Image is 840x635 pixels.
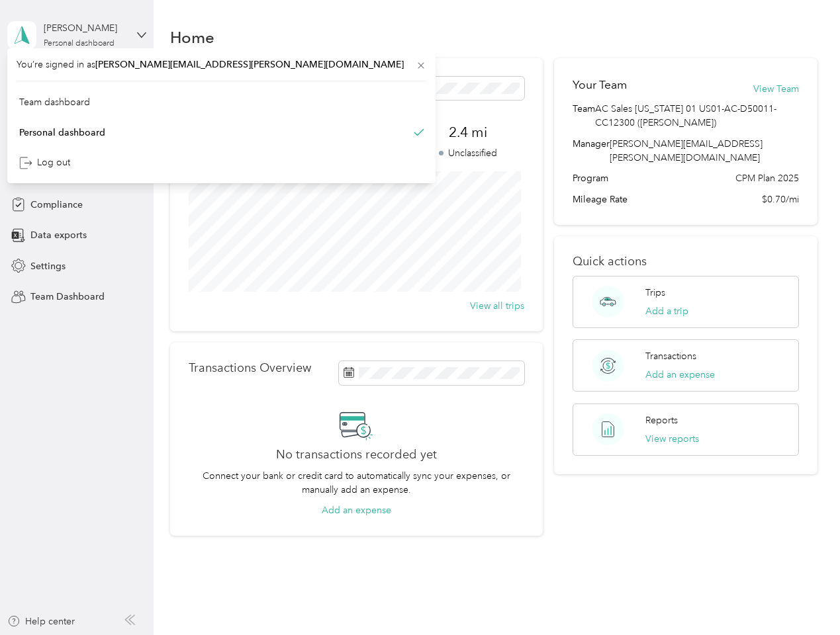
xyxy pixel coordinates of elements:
[735,171,799,185] span: CPM Plan 2025
[44,21,126,35] div: [PERSON_NAME]
[189,469,524,497] p: Connect your bank or credit card to automatically sync your expenses, or manually add an expense.
[189,361,311,375] p: Transactions Overview
[766,561,840,635] iframe: Everlance-gr Chat Button Frame
[573,137,610,165] span: Manager
[645,304,688,318] button: Add a trip
[573,255,798,269] p: Quick actions
[30,259,66,273] span: Settings
[762,192,799,206] span: $0.70/mi
[470,299,524,313] button: View all trips
[610,138,763,163] span: [PERSON_NAME][EMAIL_ADDRESS][PERSON_NAME][DOMAIN_NAME]
[17,58,426,71] span: You’re signed in as
[645,286,665,300] p: Trips
[645,413,678,427] p: Reports
[322,503,391,517] button: Add an expense
[595,102,798,130] span: AC Sales [US_STATE] 01 US01-AC-D50011-CC12300 ([PERSON_NAME])
[412,123,524,142] span: 2.4 mi
[95,59,404,70] span: [PERSON_NAME][EMAIL_ADDRESS][PERSON_NAME][DOMAIN_NAME]
[30,290,105,304] span: Team Dashboard
[30,228,87,242] span: Data exports
[44,40,115,48] div: Personal dashboard
[573,102,595,130] span: Team
[19,95,90,109] div: Team dashboard
[645,349,696,363] p: Transactions
[753,82,799,96] button: View Team
[19,155,70,169] div: Log out
[30,198,83,212] span: Compliance
[170,30,214,44] h1: Home
[573,171,608,185] span: Program
[645,432,699,446] button: View reports
[573,192,628,206] span: Mileage Rate
[645,368,715,382] button: Add an expense
[19,125,105,139] div: Personal dashboard
[412,146,524,160] p: Unclassified
[7,614,75,628] button: Help center
[573,77,627,93] h2: Your Team
[276,448,437,462] h2: No transactions recorded yet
